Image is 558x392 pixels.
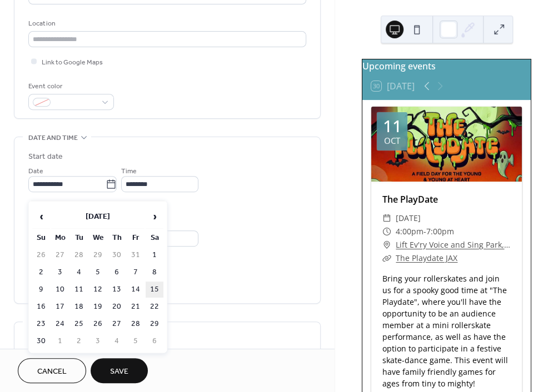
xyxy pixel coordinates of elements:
[89,333,107,349] td: 3
[70,264,88,280] td: 4
[32,333,50,349] td: 30
[32,247,50,263] td: 26
[89,282,107,298] td: 12
[70,230,88,246] th: Tu
[146,282,163,298] td: 15
[32,316,50,332] td: 23
[70,299,88,315] td: 18
[382,238,391,252] div: ​
[108,230,126,246] th: Th
[127,230,145,246] th: Fr
[108,333,126,349] td: 4
[146,264,163,280] td: 8
[110,366,128,378] span: Save
[146,299,163,315] td: 22
[51,333,69,349] td: 1
[28,151,63,163] div: Start date
[362,59,531,73] div: Upcoming events
[424,225,426,238] span: -
[51,230,69,246] th: Mo
[28,18,304,29] div: Location
[37,366,67,378] span: Cancel
[121,165,137,177] span: Time
[51,299,69,315] td: 17
[51,205,145,229] th: [DATE]
[146,205,163,228] span: ›
[89,264,107,280] td: 5
[18,358,86,383] button: Cancel
[127,247,145,263] td: 31
[28,165,43,177] span: Date
[28,81,112,92] div: Event color
[396,253,457,263] a: The Playdate JAX
[89,247,107,263] td: 29
[51,282,69,298] td: 10
[108,299,126,315] td: 20
[146,247,163,263] td: 1
[127,333,145,349] td: 5
[108,282,126,298] td: 13
[89,230,107,246] th: We
[91,358,148,383] button: Save
[32,230,50,246] th: Su
[146,230,163,246] th: Sa
[382,252,391,265] div: ​
[127,299,145,315] td: 21
[382,212,391,225] div: ​
[32,264,50,280] td: 2
[108,316,126,332] td: 27
[70,316,88,332] td: 25
[70,282,88,298] td: 11
[127,316,145,332] td: 28
[384,137,400,145] div: Oct
[51,316,69,332] td: 24
[426,225,454,238] span: 7:00pm
[396,212,421,225] span: [DATE]
[382,225,391,238] div: ​
[70,333,88,349] td: 2
[42,57,103,68] span: Link to Google Maps
[32,282,50,298] td: 9
[371,273,522,389] div: Bring your rollerskates and join us for a spooky good time at "The Playdate", where you'll have t...
[108,247,126,263] td: 30
[127,264,145,280] td: 7
[70,247,88,263] td: 28
[89,299,107,315] td: 19
[383,118,402,134] div: 11
[396,238,511,252] a: Lift Ev'ry Voice and Sing Park, [STREET_ADDRESS][PERSON_NAME]
[382,193,438,205] a: The PlayDate
[146,316,163,332] td: 29
[32,299,50,315] td: 16
[51,247,69,263] td: 27
[28,132,78,144] span: Date and time
[146,333,163,349] td: 6
[89,316,107,332] td: 26
[108,264,126,280] td: 6
[396,225,424,238] span: 4:00pm
[127,282,145,298] td: 14
[33,205,49,228] span: ‹
[51,264,69,280] td: 3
